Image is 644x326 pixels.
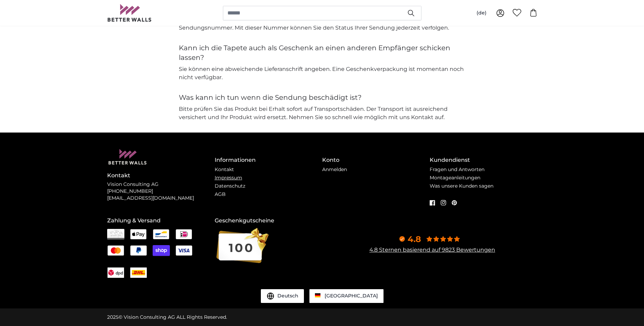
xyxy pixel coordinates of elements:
a: Deutschland [GEOGRAPHIC_DATA] [309,289,384,303]
span: [GEOGRAPHIC_DATA] [325,293,378,299]
p: Vision Consulting AG [PHONE_NUMBER] [EMAIL_ADDRESS][DOMAIN_NAME] [107,181,215,202]
h4: Informationen [215,156,322,164]
img: Betterwalls [107,4,152,22]
a: AGB [215,191,226,197]
img: Rechnung [107,229,124,240]
a: Kontakt [215,166,234,172]
img: DHL [130,270,147,276]
span: Deutsch [277,293,298,299]
h4: Zahlung & Versand [107,217,215,225]
a: Datenschutz [215,183,245,189]
h4: Kann ich die Tapete auch als Geschenk an einen anderen Empfänger schicken lassen? [179,43,466,62]
a: Fragen und Antworten [430,166,484,172]
a: Anmelden [322,166,347,172]
div: © Vision Consulting AG ALL Rights Reserved. [107,314,227,321]
span: 2025 [107,314,119,320]
button: Deutsch [261,289,304,303]
h4: Was kann ich tun wenn die Sendung beschädigt ist? [179,93,466,102]
img: DPD [108,270,124,276]
a: Impressum [215,175,242,181]
a: 4.8 Sternen basierend auf 9823 Bewertungen [369,246,495,253]
h4: Konto [322,156,430,164]
a: Was unsere Kunden sagen [430,183,493,189]
h4: Kundendienst [430,156,537,164]
a: Montageanleitungen [430,175,480,181]
p: Bitte prüfen Sie das Produkt bei Erhalt sofort auf Transportschäden. Der Transport ist ausreichen... [179,105,466,122]
h4: Kontakt [107,171,215,180]
img: Deutschland [315,293,320,297]
h4: Geschenkgutscheine [215,217,322,225]
p: Sie können eine abweichende Lieferanschrift angeben. Eine Geschenkverpackung ist momentan noch ni... [179,65,466,82]
button: (de) [471,7,492,19]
